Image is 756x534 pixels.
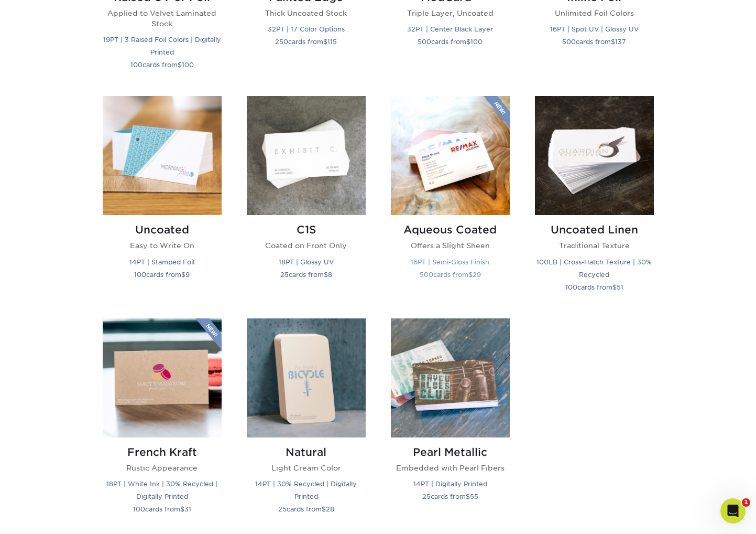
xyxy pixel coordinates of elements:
span: 100 [130,61,143,69]
span: $ [323,38,327,46]
span: 100 [182,61,194,69]
small: 16PT | Spot UV | Glossy UV [550,25,639,33]
span: 55 [470,493,478,500]
p: Easy to Write On [103,240,222,251]
span: 100 [133,505,145,513]
small: 14PT | 30% Recycled | Digitally Printed [255,480,357,500]
span: 115 [327,38,337,46]
img: French Kraft Business Cards [103,318,222,437]
p: Rustic Appearance [103,463,222,473]
span: 29 [473,271,481,279]
span: $ [324,271,328,279]
span: 31 [184,505,191,513]
h2: Uncoated [103,223,222,236]
h2: French Kraft [103,446,222,458]
h2: Aqueous Coated [391,223,510,236]
img: Pearl Metallic Business Cards [391,318,510,437]
p: Unlimited Foil Colors [535,8,654,18]
small: cards from [134,271,190,279]
span: $ [180,505,184,513]
span: 100 [470,38,483,46]
span: $ [178,61,182,69]
a: Uncoated Linen Business Cards Uncoated Linen Traditional Texture 100LB | Cross-Hatch Texture | 30... [535,96,654,305]
small: cards from [420,271,481,279]
a: Uncoated Business Cards Uncoated Easy to Write On 14PT | Stamped Foil 100cards from$9 [103,96,222,305]
a: Pearl Metallic Business Cards Pearl Metallic Embedded with Pearl Fibers 14PT | Digitally Printed ... [391,318,510,528]
span: $ [468,271,473,279]
a: Natural Business Cards Natural Light Cream Color 14PT | 30% Recycled | Digitally Printed 25cards ... [247,318,366,528]
small: 100LB | Cross-Hatch Texture | 30% Recycled [536,258,652,279]
p: Applied to Velvet Laminated Stock [103,8,222,29]
small: 18PT | Glossy UV [279,258,334,266]
span: 25 [278,505,287,513]
span: 28 [326,505,334,513]
h2: Natural [247,446,366,458]
small: 14PT | Stamped Foil [129,258,194,266]
p: Thick Uncoated Stock [247,8,366,18]
img: C1S Business Cards [247,96,366,215]
img: Natural Business Cards [247,318,366,437]
small: cards from [422,493,478,500]
span: 500 [562,38,576,46]
span: 137 [615,38,626,46]
small: cards from [275,38,337,46]
img: Uncoated Linen Business Cards [535,96,654,215]
img: New Product [195,318,222,350]
p: Offers a Slight Sheen [391,240,510,251]
small: cards from [130,61,194,69]
small: 19PT | 3 Raised Foil Colors | Digitally Printed [103,36,221,56]
h2: C1S [247,223,366,236]
small: cards from [280,271,332,279]
iframe: Intercom live chat [720,498,746,524]
span: 100 [565,283,577,291]
span: 25 [280,271,289,279]
small: 18PT | White Ink | 30% Recycled | Digitally Printed [106,480,217,500]
img: Aqueous Coated Business Cards [391,96,510,215]
small: 16PT | Semi-Gloss Finish [411,258,489,266]
small: 32PT | Center Black Layer [407,25,493,33]
p: Light Cream Color [247,463,366,473]
span: 500 [418,38,431,46]
p: Coated on Front Only [247,240,366,251]
small: cards from [278,505,334,513]
img: Uncoated Business Cards [103,96,222,215]
span: $ [322,505,326,513]
a: C1S Business Cards C1S Coated on Front Only 18PT | Glossy UV 25cards from$8 [247,96,366,305]
span: 1 [742,498,750,507]
span: 9 [185,271,190,279]
span: 51 [617,283,623,291]
span: 500 [420,271,433,279]
small: cards from [418,38,483,46]
small: cards from [562,38,626,46]
span: 25 [422,493,431,500]
img: New Product [484,96,510,127]
span: $ [612,283,617,291]
span: 250 [275,38,288,46]
a: French Kraft Business Cards French Kraft Rustic Appearance 18PT | White Ink | 30% Recycled | Digi... [103,318,222,528]
span: $ [181,271,185,279]
span: 100 [134,271,146,279]
p: Embedded with Pearl Fibers [391,463,510,473]
span: $ [611,38,615,46]
small: cards from [133,505,191,513]
small: 32PT | 17 Color Options [268,25,345,33]
h2: Uncoated Linen [535,223,654,236]
span: 8 [328,271,332,279]
h2: Pearl Metallic [391,446,510,458]
p: Traditional Texture [535,240,654,251]
a: Aqueous Coated Business Cards Aqueous Coated Offers a Slight Sheen 16PT | Semi-Gloss Finish 500ca... [391,96,510,305]
span: $ [466,38,470,46]
p: Triple Layer, Uncoated [391,8,510,18]
span: $ [466,493,470,500]
small: 14PT | Digitally Printed [413,480,487,488]
small: cards from [565,283,623,291]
